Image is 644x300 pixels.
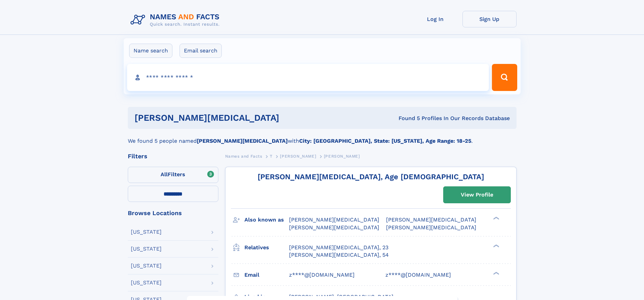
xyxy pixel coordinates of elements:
[492,64,517,91] button: Search Button
[197,138,288,144] b: [PERSON_NAME][MEDICAL_DATA]
[128,167,218,183] label: Filters
[386,216,476,223] span: [PERSON_NAME][MEDICAL_DATA]
[127,64,489,91] input: search input
[492,216,500,221] div: ❯
[244,269,289,281] h3: Email
[270,152,272,160] a: T
[289,294,393,300] span: [PERSON_NAME], [GEOGRAPHIC_DATA]
[461,187,493,203] div: View Profile
[244,214,289,226] h3: Also known as
[324,154,360,159] span: [PERSON_NAME]
[131,280,162,285] div: [US_STATE]
[289,224,379,231] span: [PERSON_NAME][MEDICAL_DATA]
[129,44,172,58] label: Name search
[128,153,218,159] div: Filters
[131,246,162,252] div: [US_STATE]
[244,242,289,253] h3: Relatives
[128,210,218,216] div: Browse Locations
[280,154,316,159] span: [PERSON_NAME]
[492,244,500,248] div: ❯
[444,187,510,203] a: View Profile
[492,271,500,275] div: ❯
[225,152,262,160] a: Names and Facts
[408,11,462,27] a: Log In
[339,115,510,122] div: Found 5 Profiles In Our Records Database
[280,152,316,160] a: [PERSON_NAME]
[180,44,222,58] label: Email search
[289,251,389,259] a: [PERSON_NAME][MEDICAL_DATA], 54
[161,171,168,178] span: All
[131,263,162,269] div: [US_STATE]
[270,154,272,159] span: T
[289,216,379,223] span: [PERSON_NAME][MEDICAL_DATA]
[462,11,517,27] a: Sign Up
[131,229,162,235] div: [US_STATE]
[128,11,225,29] img: Logo Names and Facts
[128,129,517,145] div: We found 5 people named with .
[289,244,388,251] a: [PERSON_NAME][MEDICAL_DATA], 23
[386,224,476,231] span: [PERSON_NAME][MEDICAL_DATA]
[258,172,484,181] a: [PERSON_NAME][MEDICAL_DATA], Age [DEMOGRAPHIC_DATA]
[135,114,339,122] h1: [PERSON_NAME][MEDICAL_DATA]
[299,138,471,144] b: City: [GEOGRAPHIC_DATA], State: [US_STATE], Age Range: 18-25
